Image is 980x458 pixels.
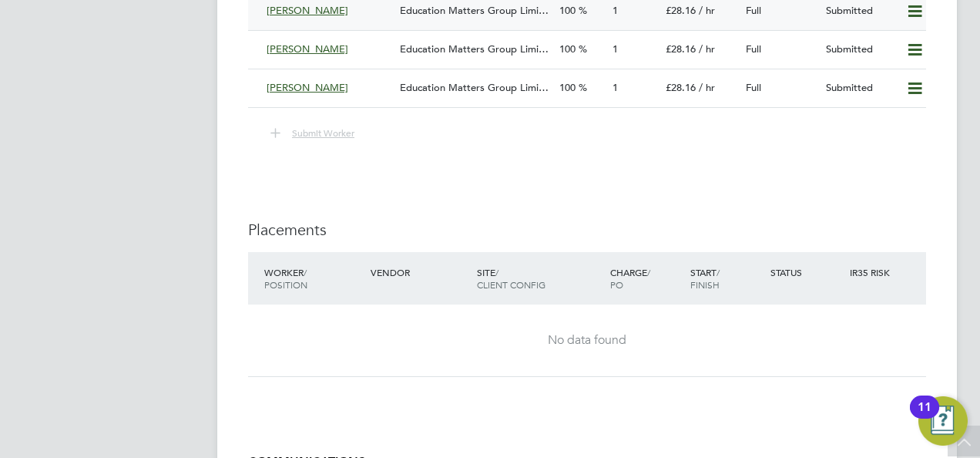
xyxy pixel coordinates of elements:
[267,4,348,17] span: [PERSON_NAME]
[699,42,715,56] span: / hr
[918,396,968,446] button: Open Resource Center, 11 new notifications
[400,4,549,17] span: Education Matters Group Limi…
[612,4,618,17] span: 1
[263,332,911,349] div: No data found
[264,266,307,291] span: / Position
[267,42,348,56] span: [PERSON_NAME]
[746,81,761,94] span: Full
[606,258,686,298] div: Charge
[767,258,847,286] div: Status
[846,258,899,286] div: IR35 Risk
[699,81,715,94] span: / hr
[400,42,549,56] span: Education Matters Group Limi…
[690,266,720,291] span: / Finish
[820,37,900,62] div: Submitted
[686,258,767,298] div: Start
[918,407,931,427] div: 11
[400,81,549,94] span: Education Matters Group Limi…
[559,4,576,17] span: 100
[260,258,367,298] div: Worker
[292,126,354,139] span: Submit Worker
[746,4,761,17] span: Full
[367,258,473,286] div: Vendor
[559,81,576,94] span: 100
[746,42,761,56] span: Full
[820,76,900,101] div: Submitted
[260,123,367,143] button: Submit Worker
[267,81,348,94] span: [PERSON_NAME]
[666,81,696,94] span: £28.16
[699,4,715,17] span: / hr
[559,42,576,56] span: 100
[612,81,618,94] span: 1
[248,220,926,240] h3: Placements
[610,266,650,291] span: / PO
[477,266,545,291] span: / Client Config
[473,258,606,298] div: Site
[666,42,696,56] span: £28.16
[612,42,618,56] span: 1
[666,4,696,17] span: £28.16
